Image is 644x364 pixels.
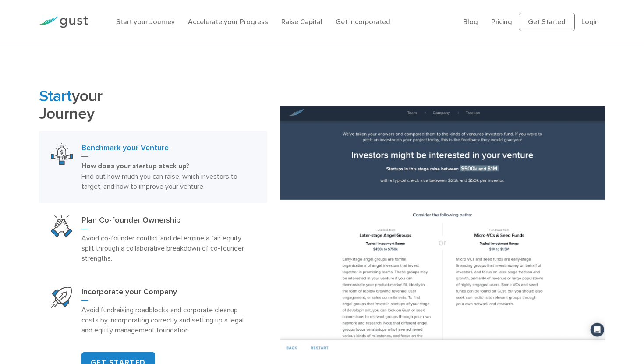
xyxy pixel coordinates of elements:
img: Plan Co Founder Ownership [51,215,73,237]
a: Get Incorporated [336,18,390,26]
p: Avoid fundraising roadblocks and corporate cleanup costs by incorporating correctly and setting u... [81,305,255,335]
a: Accelerate your Progress [188,18,268,26]
a: Pricing [491,18,512,26]
a: Plan Co Founder OwnershipPlan Co-founder OwnershipAvoid co-founder conflict and determine a fair ... [39,203,267,275]
strong: How does your startup stack up? [81,162,189,170]
img: Benchmark your Venture [280,106,605,355]
a: Blog [463,18,478,26]
h3: Incorporate your Company [81,287,255,301]
img: Start Your Company [51,287,72,308]
a: Benchmark Your VentureBenchmark your VentureHow does your startup stack up? Find out how much you... [39,131,267,203]
h3: Plan Co-founder Ownership [81,215,255,229]
a: Start Your CompanyIncorporate your CompanyAvoid fundraising roadblocks and corporate cleanup cost... [39,275,267,347]
img: Gust Logo [39,16,88,28]
span: Start [39,87,72,106]
h3: Benchmark your Venture [81,143,255,157]
a: Login [581,18,599,26]
a: Start your Journey [116,18,175,26]
span: Find out how much you can raise, which investors to target, and how to improve your venture. [81,172,237,191]
p: Avoid co-founder conflict and determine a fair equity split through a collaborative breakdown of ... [81,233,255,263]
a: Get Started [519,13,575,31]
h2: your Journey [39,88,267,122]
img: Benchmark Your Venture [51,143,73,165]
a: Raise Capital [281,18,322,26]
